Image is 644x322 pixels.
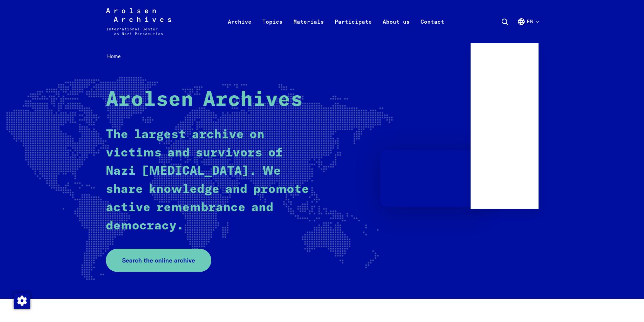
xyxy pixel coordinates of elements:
[377,16,415,43] a: About us
[222,16,257,43] a: Archive
[329,16,377,43] a: Participate
[14,293,30,309] img: Change consent
[517,18,539,42] button: English, language selection
[257,16,288,43] a: Topics
[415,16,450,43] a: Contact
[106,249,211,272] a: Search the online archive
[222,8,450,35] nav: Primary
[288,16,329,43] a: Materials
[107,53,121,59] span: Home
[106,51,539,62] nav: Breadcrumb
[106,90,303,110] strong: Arolsen Archives
[106,126,310,235] p: The largest archive on victims and survivors of Nazi [MEDICAL_DATA]. We share knowledge and promo...
[122,256,195,265] span: Search the online archive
